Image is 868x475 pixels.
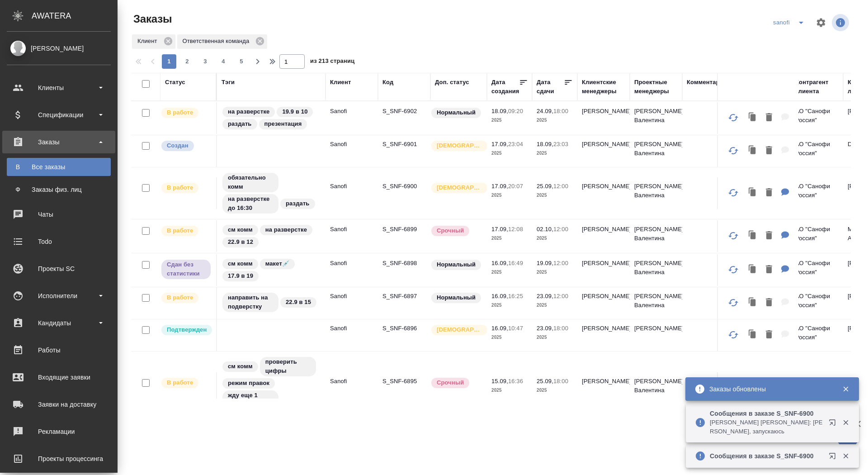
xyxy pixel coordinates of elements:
[430,259,482,271] div: Статус по умолчанию для стандартных заказов
[832,14,851,31] span: Посмотреть информацию
[131,12,172,26] span: Заказы
[132,34,175,49] div: Клиент
[810,12,832,33] span: Настроить таблицу
[7,158,111,176] a: ВВсе заказы
[167,378,193,387] p: В работе
[430,225,482,237] div: Выставляется автоматически, если на указанный объем услуг необходимо больше времени в стандартном...
[7,180,111,199] a: ФЗаказы физ. лиц
[2,339,115,361] a: Работы
[508,183,523,190] p: 20:07
[330,377,373,386] p: Sanofi
[234,54,249,69] button: 5
[382,259,426,268] p: S_SNF-6898
[2,393,115,416] a: Заявки на доставку
[537,325,553,332] p: 23.09,
[228,271,253,280] p: 17.9 в 19
[722,140,744,161] button: Обновить
[722,259,744,280] button: Обновить
[437,325,482,334] p: [DEMOGRAPHIC_DATA]
[771,15,810,30] div: split button
[7,262,111,275] div: Проекты SC
[7,43,111,53] div: [PERSON_NAME]
[823,447,845,469] button: Открыть в новой вкладке
[7,452,111,465] div: Проекты процессинга
[437,226,464,235] p: Срочный
[795,324,839,342] p: АО "Санофи Россия"
[537,108,553,114] p: 24.09,
[167,226,193,235] p: В работе
[7,135,111,149] div: Заказы
[553,183,568,190] p: 12:00
[508,293,523,299] p: 16:25
[508,325,523,332] p: 10:47
[222,172,321,214] div: обязательно комм, на разверстке до 16:30, раздать
[167,141,189,150] p: Создан
[508,260,523,266] p: 16:49
[537,226,553,233] p: 02.10,
[382,78,393,87] div: Код
[537,141,553,147] p: 18.09,
[795,225,839,243] p: АО "Санофи Россия"
[265,259,289,268] p: макет💉
[160,324,212,336] div: Выставляет КМ после уточнения всех необходимых деталей и получения согласия клиента на запуск. С ...
[491,378,508,385] p: 15.09,
[222,292,321,313] div: направить на подверстку, 22.9 в 15
[222,224,321,248] div: см комм, на разверстке, 22.9 в 12
[537,260,553,266] p: 19.09,
[744,326,761,344] button: Клонировать
[491,293,508,299] p: 16.09,
[437,108,476,117] p: Нормальный
[167,293,193,302] p: В работе
[823,413,845,435] button: Открыть в новой вкладке
[582,78,625,96] div: Клиентские менеджеры
[630,287,682,319] td: [PERSON_NAME] Валентина
[330,78,351,87] div: Клиент
[382,107,426,116] p: S_SNF-6902
[508,378,523,385] p: 16:36
[160,140,212,152] div: Выставляется автоматически при создании заказа
[137,37,160,46] p: Клиент
[228,225,253,234] p: см комм
[761,184,777,202] button: Удалить
[761,109,777,127] button: Удалить
[7,343,111,357] div: Работы
[508,108,523,114] p: 09:20
[744,109,761,127] button: Клонировать
[537,149,573,158] p: 2025
[537,78,564,96] div: Дата сдачи
[553,325,568,332] p: 18:00
[836,418,855,427] button: Закрыть
[795,259,839,277] p: АО "Санофи Россия"
[795,292,839,310] p: АО "Санофи Россия"
[537,191,573,200] p: 2025
[553,226,568,233] p: 12:00
[160,377,212,389] div: Выставляет ПМ после принятия заказа от КМа
[630,102,682,134] td: [PERSON_NAME] Валентина
[761,142,777,160] button: Удалить
[553,108,568,114] p: 18:00
[437,183,482,192] p: [DEMOGRAPHIC_DATA]
[160,259,212,280] div: Выставляет ПМ, когда заказ сдан КМу, но начисления еще не проведены
[537,333,573,342] p: 2025
[744,142,761,160] button: Клонировать
[795,182,839,200] p: АО "Санофи Россия"
[310,56,354,69] span: из 213 страниц
[228,173,273,191] p: обязательно комм
[167,183,193,192] p: В работе
[761,294,777,312] button: Удалить
[282,107,307,116] p: 19.9 в 10
[537,301,573,310] p: 2025
[491,333,528,342] p: 2025
[437,141,482,150] p: [DEMOGRAPHIC_DATA]
[437,260,476,269] p: Нормальный
[228,259,253,268] p: см комм
[491,116,528,125] p: 2025
[7,370,111,384] div: Входящие заявки
[491,141,508,147] p: 17.09,
[265,225,307,234] p: на разверстке
[330,140,373,149] p: Sanofi
[709,385,829,394] div: Заказы обновлены
[430,292,482,304] div: Статус по умолчанию для стандартных заказов
[2,230,115,253] a: Todo
[180,54,194,69] button: 2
